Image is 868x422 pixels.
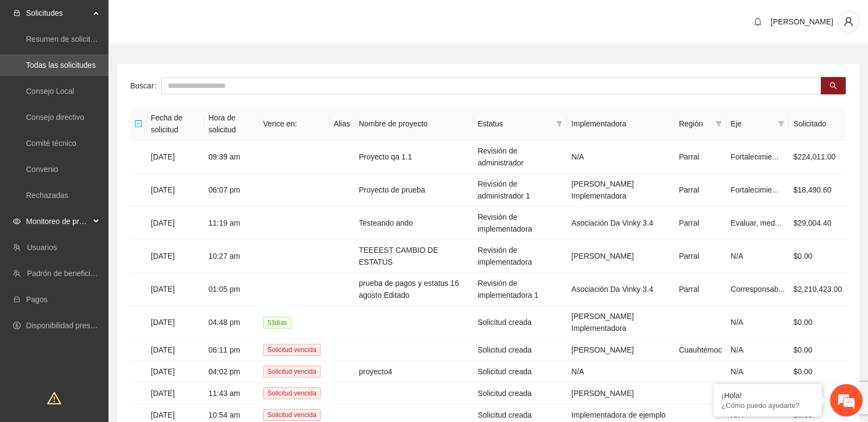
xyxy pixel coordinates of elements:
button: bell [749,13,767,30]
td: Revisión de implementadora 1 [473,273,567,306]
span: filter [716,120,722,127]
td: [DATE] [146,240,204,273]
td: proyecto4 [354,361,473,382]
span: filter [776,116,787,132]
span: minus-square [135,120,142,127]
td: Solicitud creada [473,382,567,404]
a: Pagos [26,295,48,304]
button: user [838,11,859,33]
td: Solicitud creada [473,306,567,339]
td: 04:48 pm [204,306,259,339]
td: 10:27 am [204,240,259,273]
td: [PERSON_NAME] [567,240,674,273]
th: Alias [329,107,354,140]
td: N/A [726,361,789,382]
td: Cuauhtémoc [674,339,726,361]
td: N/A [726,240,789,273]
td: $0.00 [789,382,846,404]
a: Rechazadas [26,191,68,200]
a: Usuarios [27,243,57,252]
a: Todas las solicitudes [26,61,95,69]
td: Asociación Da Vinky 3.4 [567,207,674,240]
td: N/A [726,306,789,339]
td: N/A [567,361,674,382]
td: Testeando ando [354,207,473,240]
th: Solicitado [789,107,846,140]
a: Padrón de beneficiarios [27,269,107,278]
div: ¡Hola! [722,391,814,400]
button: search [821,77,846,94]
a: Comité técnico [26,139,76,148]
td: $18,490.60 [789,174,846,207]
p: ¿Cómo puedo ayudarte? [722,401,814,410]
td: Revisión de administrador 1 [473,174,567,207]
td: Parral [674,140,726,174]
span: Estamos en línea. [63,145,150,254]
td: 06:11 pm [204,339,259,361]
th: Nombre de proyecto [354,107,473,140]
td: 04:02 pm [204,361,259,382]
a: Consejo directivo [26,113,84,122]
span: Región [679,118,711,130]
span: bell [750,17,766,26]
span: Fortalecimie... [731,152,778,161]
td: prueba de pagos y estatus 16 agosto Editado [354,273,473,306]
td: 01:05 pm [204,273,259,306]
td: [PERSON_NAME] [567,339,674,361]
span: eye [13,218,21,225]
a: Convenio [26,165,58,174]
span: Fortalecimie... [731,186,778,194]
td: [DATE] [146,207,204,240]
span: user [838,17,859,27]
td: 06:07 pm [204,174,259,207]
td: Solicitud creada [473,361,567,382]
td: 11:43 am [204,382,259,404]
th: Hora de solicitud [204,107,259,140]
div: Minimizar ventana de chat en vivo [178,5,204,31]
span: inbox [13,9,21,17]
span: search [829,82,837,91]
td: Proyecto de prueba [354,174,473,207]
td: Asociación Da Vinky 3.4 [567,273,674,306]
span: [PERSON_NAME] [771,17,833,26]
span: Estatus [477,118,552,130]
td: $0.00 [789,339,846,361]
td: TEEEEST CAMBIO DE ESTATUS [354,240,473,273]
td: $29,004.40 [789,207,846,240]
span: filter [554,116,565,132]
td: Parral [674,174,726,207]
span: Eje [731,118,774,130]
td: N/A [726,382,789,404]
td: N/A [726,339,789,361]
a: Disponibilidad presupuestal [26,321,119,330]
td: Parral [674,273,726,306]
span: Solicitud vencida [263,387,321,399]
td: $0.00 [789,361,846,382]
span: Solicitud vencida [263,366,321,378]
td: Proyecto qa 1.1 [354,140,473,174]
span: filter [713,116,724,132]
th: Vence en: [259,107,329,140]
td: 09:39 am [204,140,259,174]
td: Parral [674,207,726,240]
label: Buscar [130,77,161,94]
span: Solicitud vencida [263,344,321,356]
td: [PERSON_NAME] [567,382,674,404]
td: Revisión de implementadora [473,207,567,240]
td: [DATE] [146,339,204,361]
td: [DATE] [146,273,204,306]
td: [PERSON_NAME] Implementadora [567,306,674,339]
td: Solicitud creada [473,339,567,361]
td: 11:19 am [204,207,259,240]
td: [DATE] [146,306,204,339]
span: Monitoreo de proyectos [26,210,90,232]
td: Parral [674,240,726,273]
span: warning [47,391,61,405]
td: $0.00 [789,240,846,273]
span: 53 día s [263,317,291,329]
td: [DATE] [146,361,204,382]
span: filter [556,120,563,127]
td: [PERSON_NAME] Implementadora [567,174,674,207]
td: $224,011.00 [789,140,846,174]
span: Solicitud vencida [263,409,321,421]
